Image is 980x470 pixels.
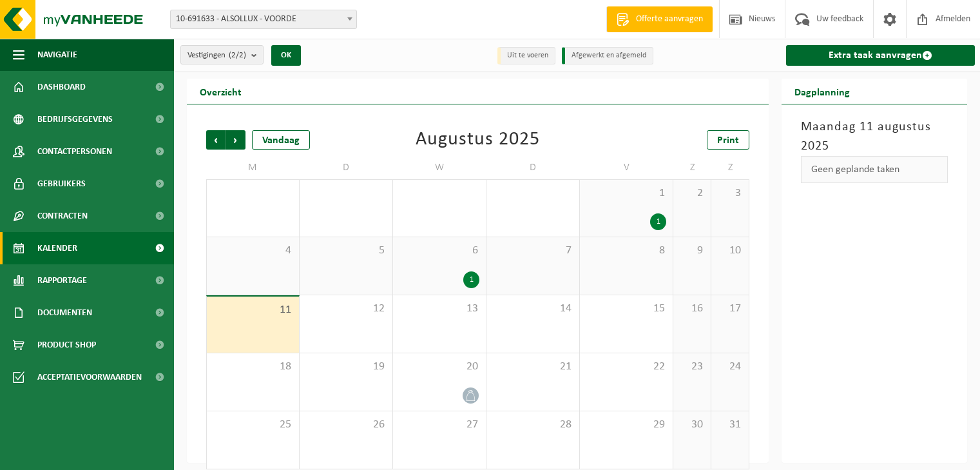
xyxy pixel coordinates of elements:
[399,418,479,432] span: 27
[37,39,77,71] span: Navigatie
[707,130,749,150] a: Print
[252,130,310,150] div: Vandaag
[801,156,948,183] div: Geen geplande taken
[206,130,226,150] span: Vorige
[37,103,113,135] span: Bedrijfsgegevens
[213,303,293,317] span: 11
[171,10,356,28] span: 10-691633 - ALSOLLUX - VOORDE
[680,186,704,201] span: 2
[493,418,573,432] span: 28
[306,360,386,374] span: 19
[170,10,357,29] span: 10-691633 - ALSOLLUX - VOORDE
[206,156,300,179] td: M
[271,45,301,66] button: OK
[493,360,573,374] span: 21
[786,45,975,66] a: Extra taak aanvragen
[586,244,666,258] span: 8
[497,47,555,64] li: Uit te voeren
[37,232,77,264] span: Kalender
[606,6,713,32] a: Offerte aanvragen
[213,186,293,201] span: 28
[801,117,948,156] h3: Maandag 11 augustus 2025
[633,13,706,26] span: Offerte aanvragen
[650,213,666,230] div: 1
[718,186,742,201] span: 3
[463,271,479,288] div: 1
[680,418,704,432] span: 30
[37,200,88,232] span: Contracten
[306,418,386,432] span: 26
[680,302,704,316] span: 16
[718,418,742,432] span: 31
[306,186,386,201] span: 29
[493,244,573,258] span: 7
[393,156,486,179] td: W
[213,418,293,432] span: 25
[306,244,386,258] span: 5
[586,302,666,316] span: 15
[782,79,863,104] h2: Dagplanning
[229,51,246,59] count: (2/2)
[416,130,540,150] div: Augustus 2025
[37,264,87,297] span: Rapportage
[226,130,245,150] span: Volgende
[213,244,293,258] span: 4
[187,46,246,65] span: Vestigingen
[37,71,86,103] span: Dashboard
[37,329,96,361] span: Product Shop
[37,135,112,168] span: Contactpersonen
[187,79,255,104] h2: Overzicht
[493,302,573,316] span: 14
[486,156,580,179] td: D
[718,244,742,258] span: 10
[718,360,742,374] span: 24
[399,360,479,374] span: 20
[680,360,704,374] span: 23
[37,168,86,200] span: Gebruikers
[680,244,704,258] span: 9
[711,156,749,179] td: Z
[586,418,666,432] span: 29
[37,297,92,329] span: Documenten
[300,156,393,179] td: D
[718,302,742,316] span: 17
[180,45,264,64] button: Vestigingen(2/2)
[580,156,673,179] td: V
[586,186,666,201] span: 1
[306,302,386,316] span: 12
[493,186,573,201] span: 31
[213,360,293,374] span: 18
[399,244,479,258] span: 6
[586,360,666,374] span: 22
[37,361,142,393] span: Acceptatievoorwaarden
[399,186,479,201] span: 30
[673,156,711,179] td: Z
[562,47,653,64] li: Afgewerkt en afgemeld
[717,135,739,146] span: Print
[399,302,479,316] span: 13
